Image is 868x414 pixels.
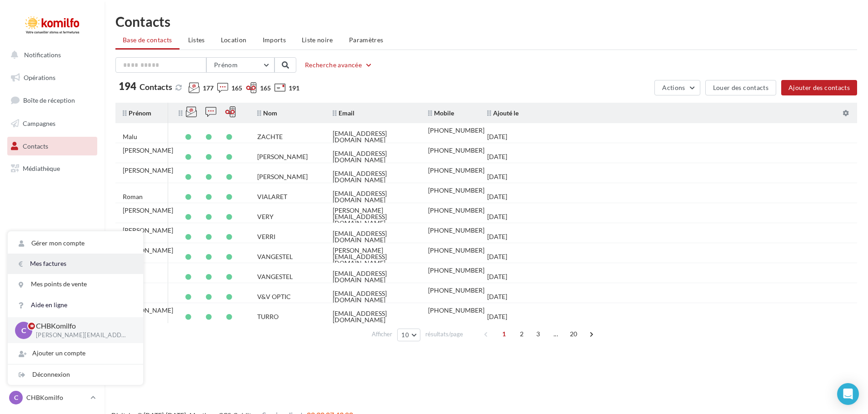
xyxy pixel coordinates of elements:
[123,227,173,234] div: [PERSON_NAME]
[123,207,173,214] div: [PERSON_NAME]
[8,364,143,385] div: Déconnexion
[837,383,859,405] div: Open Intercom Messenger
[333,230,414,243] div: [EMAIL_ADDRESS][DOMAIN_NAME]
[36,321,129,331] p: CHBKomilfo
[23,165,60,172] span: Médiathèque
[654,80,700,95] button: Actions
[21,325,26,335] span: C
[123,307,173,314] div: [PERSON_NAME]
[257,214,274,220] div: VERY
[23,120,55,127] span: Campagnes
[487,154,507,160] div: [DATE]
[333,310,414,323] div: [EMAIL_ADDRESS][DOMAIN_NAME]
[428,187,484,194] div: [PHONE_NUMBER]
[428,247,484,254] div: [PHONE_NUMBER]
[333,247,414,266] div: [PERSON_NAME][EMAIL_ADDRESS][DOMAIN_NAME]
[24,74,55,81] span: Opérations
[8,295,143,315] a: Aide en ligne
[349,36,384,44] span: Paramètres
[206,57,274,73] button: Prénom
[333,207,414,226] div: [PERSON_NAME][EMAIL_ADDRESS][DOMAIN_NAME]
[428,267,484,274] div: [PHONE_NUMBER]
[487,274,507,280] div: [DATE]
[428,227,484,234] div: [PHONE_NUMBER]
[8,254,143,274] a: Mes factures
[123,147,173,154] div: [PERSON_NAME]
[497,327,511,341] span: 1
[260,84,271,93] span: 165
[428,127,484,134] div: [PHONE_NUMBER]
[425,330,463,339] span: résultats/page
[487,109,519,117] span: Ajouté le
[333,270,414,283] div: [EMAIL_ADDRESS][DOMAIN_NAME]
[428,287,484,294] div: [PHONE_NUMBER]
[5,137,99,156] a: Contacts
[487,294,507,300] div: [DATE]
[23,142,48,150] span: Contacts
[428,167,484,174] div: [PHONE_NUMBER]
[231,84,242,93] span: 165
[115,15,857,28] h1: Contacts
[662,84,685,91] span: Actions
[333,170,414,183] div: [EMAIL_ADDRESS][DOMAIN_NAME]
[5,45,95,65] button: Notifications
[302,36,333,44] span: Liste noire
[36,331,129,339] p: [PERSON_NAME][EMAIL_ADDRESS][DOMAIN_NAME]
[5,68,99,87] a: Opérations
[428,307,484,314] div: [PHONE_NUMBER]
[487,254,507,260] div: [DATE]
[8,274,143,294] a: Mes points de vente
[5,159,99,178] a: Médiathèque
[257,154,308,160] div: [PERSON_NAME]
[257,294,291,300] div: V&V OPTIC
[487,214,507,220] div: [DATE]
[203,84,214,93] span: 177
[257,274,293,280] div: VANGESTEL
[566,327,581,341] span: 20
[5,90,99,110] a: Boîte de réception
[257,109,277,117] span: Nom
[123,109,151,117] span: Prénom
[8,233,143,254] a: Gérer mon compte
[333,130,414,143] div: [EMAIL_ADDRESS][DOMAIN_NAME]
[487,174,507,180] div: [DATE]
[188,36,205,44] span: Listes
[5,114,99,133] a: Campagnes
[8,343,143,364] div: Ajouter un compte
[214,61,238,69] span: Prénom
[333,150,414,163] div: [EMAIL_ADDRESS][DOMAIN_NAME]
[123,167,173,174] div: [PERSON_NAME]
[487,194,507,200] div: [DATE]
[428,207,484,214] div: [PHONE_NUMBER]
[487,134,507,140] div: [DATE]
[263,36,286,44] span: Imports
[257,314,279,320] div: TURRO
[140,82,172,92] span: Contacts
[487,234,507,240] div: [DATE]
[23,96,75,104] span: Boîte de réception
[26,393,87,402] p: CHBKomilfo
[257,194,287,200] div: VIALARET
[333,109,354,117] span: Email
[397,329,420,341] button: 10
[401,331,409,339] span: 10
[24,51,61,59] span: Notifications
[333,190,414,203] div: [EMAIL_ADDRESS][DOMAIN_NAME]
[7,389,97,406] a: C CHBKomilfo
[428,147,484,154] div: [PHONE_NUMBER]
[781,80,857,95] button: Ajouter des contacts
[531,327,545,341] span: 3
[549,327,563,341] span: ...
[119,81,136,91] span: 194
[257,174,308,180] div: [PERSON_NAME]
[257,134,283,140] div: ZACHTE
[301,60,376,70] button: Recherche avancée
[333,290,414,303] div: [EMAIL_ADDRESS][DOMAIN_NAME]
[14,393,18,402] span: C
[123,134,137,140] div: Malu
[257,254,293,260] div: VANGESTEL
[257,234,275,240] div: VERRI
[289,84,299,93] span: 191
[123,247,173,254] div: [PERSON_NAME]
[514,327,529,341] span: 2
